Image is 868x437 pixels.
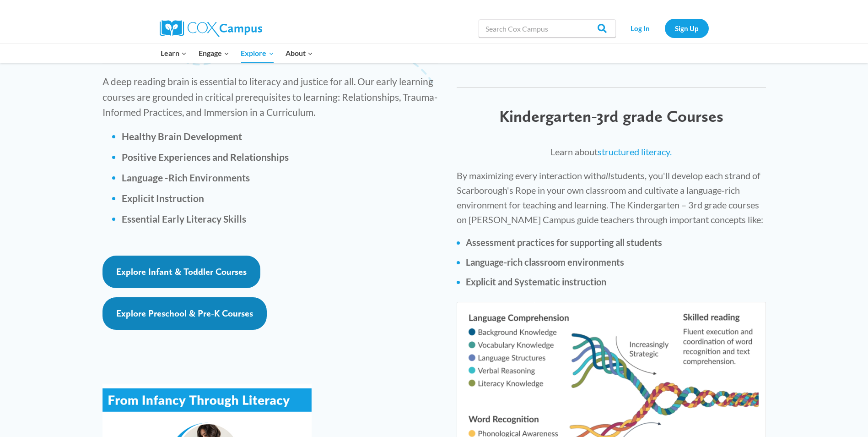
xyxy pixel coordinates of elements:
[235,44,280,63] button: Child menu of Explore
[475,40,745,64] strong: School Leaders how [PERSON_NAME] Campus can support your entire staff
[479,19,616,38] input: Search Cox Campus
[155,44,193,63] button: Child menu of Learn
[122,151,289,163] b: Positive Experiences and Relationships
[155,44,319,63] nav: Primary Navigation
[499,106,723,126] span: Kindergarten-3rd grade Courses
[620,19,660,38] a: Log In
[280,44,319,63] button: Child menu of About
[193,44,235,63] button: Child menu of Engage
[598,146,672,157] a: structured literacy.
[116,308,253,319] span: Explore Preschool & Pre-K Courses
[122,131,242,142] strong: Healthy Brain Development
[102,297,267,330] a: Explore Preschool & Pre-K Courses
[160,20,262,37] img: Cox Campus
[116,266,247,277] span: Explore Infant & Toddler Courses
[122,192,204,204] b: Explicit Instruction
[466,257,624,268] strong: Language-rich classroom environments
[601,170,610,181] i: all
[102,74,439,120] p: A deep reading brain is essential to literacy and justice for all. Our early learning courses are...
[620,19,709,38] nav: Secondary Navigation
[122,172,250,183] b: Language -Rich Environments
[102,256,260,288] a: Explore Infant & Toddler Courses
[122,213,246,224] b: Essential Early Literacy Skills
[457,144,766,159] p: Learn about
[466,276,606,287] strong: Explicit and Systematic instruction
[665,19,709,38] a: Sign Up
[466,237,662,248] strong: Assessment practices for supporting all students
[457,168,766,227] p: By maximizing every interaction with students, you'll develop each strand of Scarborough's Rope i...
